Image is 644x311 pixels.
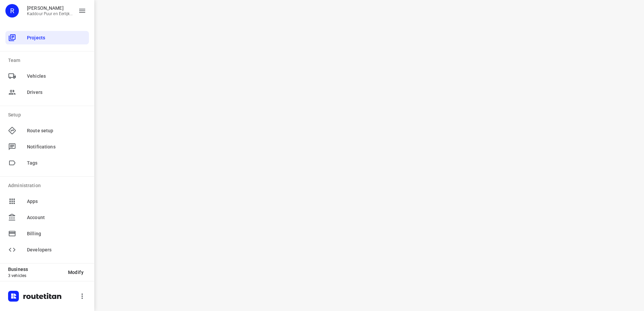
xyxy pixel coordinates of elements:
span: Billing [27,230,86,237]
p: Setup [8,111,89,118]
p: Kaddour Puur en Eerlijk Vlees B.V. [27,11,73,16]
button: Modify [63,266,89,278]
span: Developers [27,246,86,253]
span: Account [27,214,86,221]
p: Administration [8,182,89,189]
div: Route setup [5,124,89,137]
span: Apps [27,198,86,205]
div: Vehicles [5,69,89,83]
span: Tags [27,160,86,167]
div: R [5,4,19,18]
span: Route setup [27,127,86,134]
div: Tags [5,156,89,170]
span: Projects [27,34,86,41]
div: Developers [5,243,89,256]
span: Drivers [27,89,86,96]
div: Account [5,211,89,224]
p: 3 vehicles [8,273,63,278]
div: Billing [5,227,89,240]
span: Notifications [27,143,86,150]
div: Drivers [5,85,89,99]
p: Business [8,267,63,272]
span: Vehicles [27,73,86,80]
div: Projects [5,31,89,44]
span: Modify [68,270,84,275]
p: Team [8,57,89,64]
p: Rachid Kaddour [27,5,73,11]
div: Apps [5,195,89,208]
div: Notifications [5,140,89,153]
